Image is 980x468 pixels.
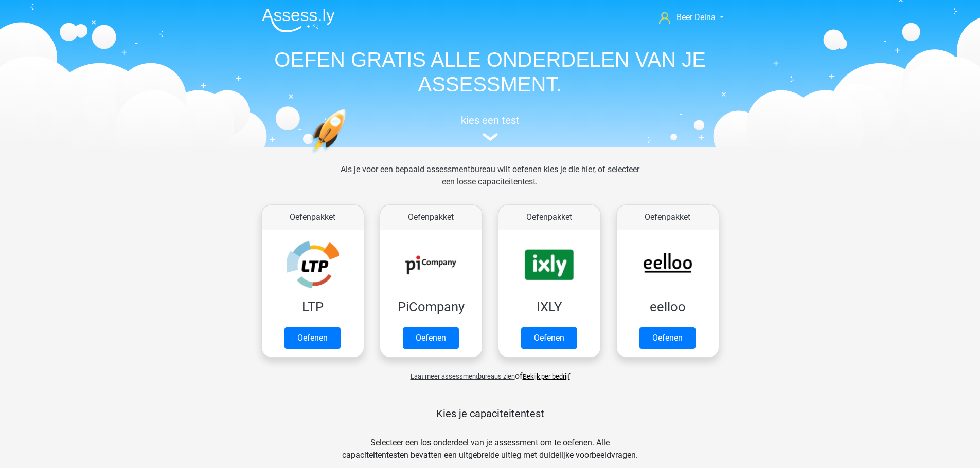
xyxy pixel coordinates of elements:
[521,327,577,349] a: Oefenen
[483,133,498,141] img: assessment
[523,372,570,380] a: Bekijk per bedrijf
[284,327,341,349] a: Oefenen
[655,11,727,24] a: Beer Delna
[254,114,727,141] a: kies een test
[262,8,335,32] img: Assessly
[271,407,710,420] h5: Kies je capaciteitentest
[411,372,515,380] span: Laat meer assessmentbureaus zien
[254,114,727,126] h5: kies een test
[639,327,696,349] a: Oefenen
[254,362,727,382] div: of
[254,47,727,97] h1: OEFEN GRATIS ALLE ONDERDELEN VAN JE ASSESSMENT.
[676,12,716,22] span: Beer Delna
[310,109,386,202] img: oefenen
[403,327,459,349] a: Oefenen
[332,163,648,200] div: Als je voor een bepaald assessmentbureau wilt oefenen kies je die hier, of selecteer een losse ca...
